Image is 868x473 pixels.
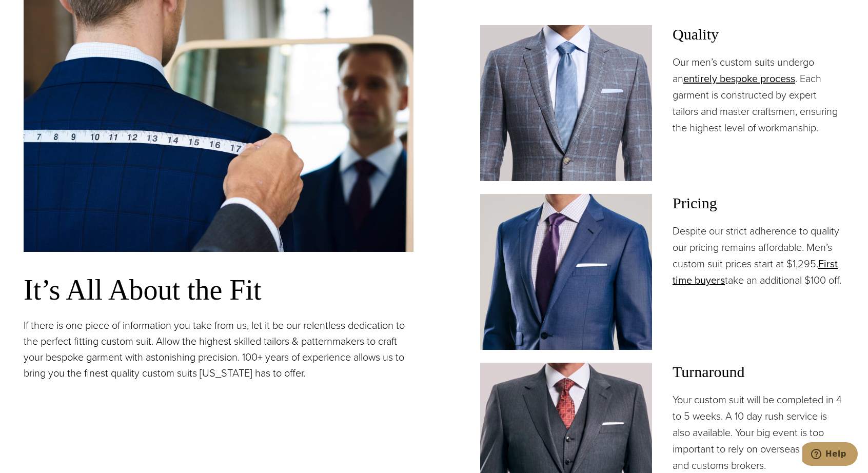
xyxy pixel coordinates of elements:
[673,25,844,44] h3: Quality
[673,223,844,288] p: Despite our strict adherence to quality our pricing remains affordable. Men’s custom suit prices ...
[24,272,413,307] h3: It’s All About the Fit
[24,318,413,381] p: If there is one piece of information you take from us, let it be our relentless dedication to the...
[673,194,844,212] h3: Pricing
[480,194,652,350] img: Client in blue solid custom made suit with white shirt and navy tie. Fabric by Scabal.
[673,363,844,381] h3: Turnaround
[480,25,652,181] img: Client in Zegna grey windowpane bespoke suit with white shirt and light blue tie.
[673,256,838,288] a: First time buyers
[673,54,844,136] p: Our men’s custom suits undergo an . Each garment is constructed by expert tailors and master craf...
[802,442,858,468] iframe: Opens a widget where you can chat to one of our agents
[683,71,795,86] a: entirely bespoke process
